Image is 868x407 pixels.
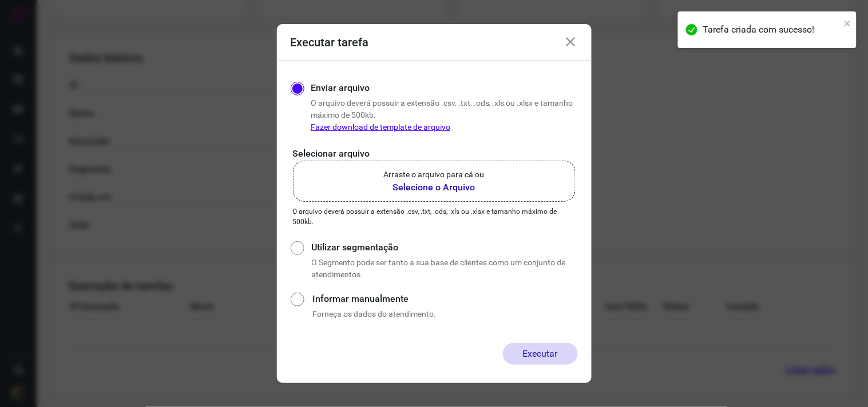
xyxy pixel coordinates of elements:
[312,308,577,320] p: Forneça os dados do atendimento.
[311,241,577,254] label: Utilizar segmentação
[844,16,852,30] button: close
[384,181,485,194] b: Selecione o Arquivo
[291,35,369,49] h3: Executar tarefa
[311,81,370,95] label: Enviar arquivo
[703,23,841,37] div: Tarefa criada com sucesso!
[311,97,578,133] p: O arquivo deverá possuir a extensão .csv, .txt, .ods, .xls ou .xlsx e tamanho máximo de 500kb.
[503,343,578,365] button: Executar
[293,147,576,161] p: Selecionar arquivo
[384,169,485,181] p: Arraste o arquivo para cá ou
[293,206,576,227] p: O arquivo deverá possuir a extensão .csv, .txt, .ods, .xls ou .xlsx e tamanho máximo de 500kb.
[311,257,577,281] p: O Segmento pode ser tanto a sua base de clientes como um conjunto de atendimentos.
[311,122,450,131] a: Fazer download de template de arquivo
[312,292,577,306] label: Informar manualmente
